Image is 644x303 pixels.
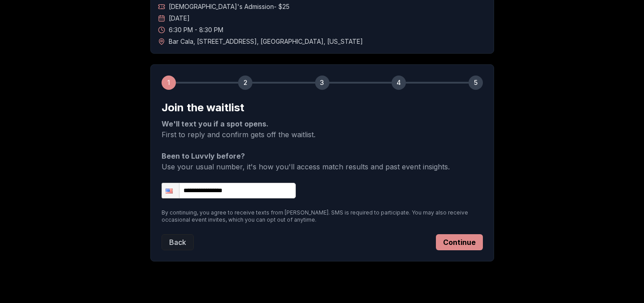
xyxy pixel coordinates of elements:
span: [DATE] [169,14,190,23]
div: 3 [315,76,329,90]
span: 6:30 PM - 8:30 PM [169,25,223,34]
div: 2 [238,76,252,90]
p: By continuing, you agree to receive texts from [PERSON_NAME]. SMS is required to participate. You... [162,209,483,223]
strong: We'll text you if a spot opens. [162,119,269,128]
button: Back [162,234,194,250]
p: Use your usual number, it's how you'll access match results and past event insights. [162,151,483,172]
div: 1 [162,76,176,90]
div: United States: + 1 [162,183,179,198]
strong: Been to Luvvly before? [162,151,245,160]
button: Continue [436,234,483,250]
h2: Join the waitlist [162,101,483,115]
div: 4 [392,76,406,90]
span: [DEMOGRAPHIC_DATA]'s Admission - $25 [169,2,290,11]
div: 5 [469,76,483,90]
p: First to reply and confirm gets off the waitlist. [162,118,483,140]
span: Bar Cala , [STREET_ADDRESS] , [GEOGRAPHIC_DATA] , [US_STATE] [169,37,363,46]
